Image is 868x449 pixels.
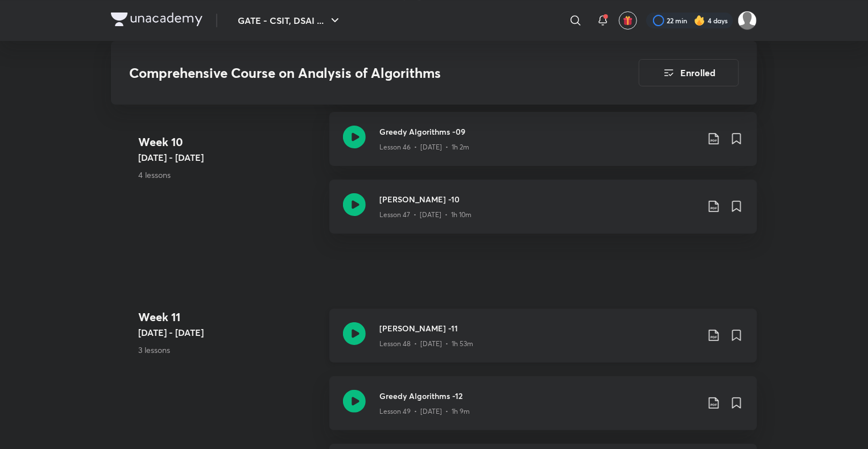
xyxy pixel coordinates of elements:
button: avatar [619,11,637,30]
img: Somya P [738,11,757,30]
h3: Greedy Algorithms -09 [379,126,698,138]
h3: Comprehensive Course on Analysis of Algorithms [129,65,574,81]
p: Lesson 48 • [DATE] • 1h 53m [379,339,473,349]
h4: Week 11 [138,309,320,326]
h3: Greedy Algorithms -12 [379,390,698,402]
a: Company Logo [111,13,202,29]
a: Greedy Algorithms -09Lesson 46 • [DATE] • 1h 2m [329,112,757,180]
h3: [PERSON_NAME] -10 [379,193,698,205]
p: Lesson 47 • [DATE] • 1h 10m [379,210,472,220]
p: Lesson 49 • [DATE] • 1h 9m [379,406,470,417]
a: [PERSON_NAME] -10Lesson 47 • [DATE] • 1h 10m [329,180,757,247]
h5: [DATE] - [DATE] [138,151,320,164]
button: Enrolled [639,59,739,86]
h4: Week 10 [138,134,320,151]
h5: [DATE] - [DATE] [138,326,320,339]
a: [PERSON_NAME] -11Lesson 48 • [DATE] • 1h 53m [329,309,757,376]
img: streak [694,15,705,26]
p: 3 lessons [138,344,320,356]
img: Company Logo [111,13,202,26]
a: Greedy Algorithms -12Lesson 49 • [DATE] • 1h 9m [329,376,757,444]
p: Lesson 46 • [DATE] • 1h 2m [379,142,469,152]
button: GATE - CSIT, DSAI ... [231,9,349,32]
p: 4 lessons [138,169,320,181]
h3: [PERSON_NAME] -11 [379,322,698,334]
img: avatar [623,15,633,26]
